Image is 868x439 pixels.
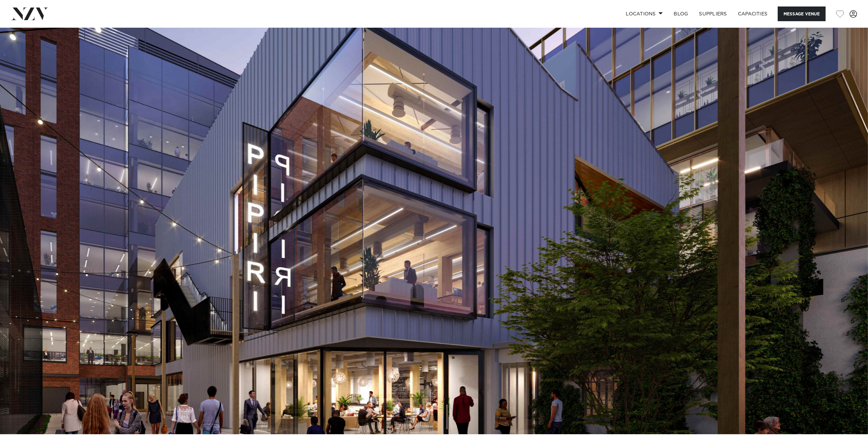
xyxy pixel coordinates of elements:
a: SUPPLIERS [694,6,732,21]
a: BLOG [668,6,694,21]
a: Capacities [733,6,773,21]
img: nzv-logo.png [11,8,48,20]
a: Locations [620,6,668,21]
button: Message Venue [778,6,826,21]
